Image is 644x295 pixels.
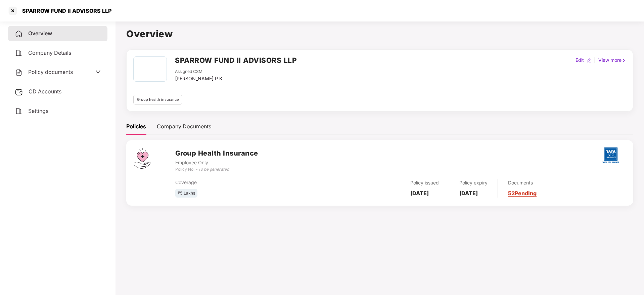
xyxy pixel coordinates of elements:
img: svg+xml;base64,PHN2ZyB4bWxucz0iaHR0cDovL3d3dy53My5vcmcvMjAwMC9zdmciIHdpZHRoPSIyNCIgaGVpZ2h0PSIyNC... [15,49,23,57]
img: rightIcon [622,58,626,63]
div: Policy issued [410,179,439,186]
span: Overview [28,30,52,37]
img: svg+xml;base64,PHN2ZyB4bWxucz0iaHR0cDovL3d3dy53My5vcmcvMjAwMC9zdmciIHdpZHRoPSIyNCIgaGVpZ2h0PSIyNC... [15,69,23,77]
div: Coverage [175,179,325,186]
div: View more [597,56,628,64]
span: Policy documents [28,69,73,75]
div: | [593,56,597,64]
h3: Group Health Insurance [175,148,258,159]
b: [DATE] [459,190,478,197]
img: svg+xml;base64,PHN2ZyB3aWR0aD0iMjUiIGhlaWdodD0iMjQiIHZpZXdCb3g9IjAgMCAyNSAyNCIgZmlsbD0ibm9uZSIgeG... [15,88,23,96]
img: svg+xml;base64,PHN2ZyB4bWxucz0iaHR0cDovL3d3dy53My5vcmcvMjAwMC9zdmciIHdpZHRoPSIyNCIgaGVpZ2h0PSIyNC... [15,30,23,38]
span: down [95,69,101,75]
img: tatag.png [599,143,623,167]
span: Settings [28,108,48,114]
h1: Overview [126,27,633,41]
b: [DATE] [410,190,429,197]
div: Policy No. - [175,166,258,173]
div: Documents [508,179,537,186]
span: Company Details [28,49,71,56]
img: svg+xml;base64,PHN2ZyB4bWxucz0iaHR0cDovL3d3dy53My5vcmcvMjAwMC9zdmciIHdpZHRoPSIyNCIgaGVpZ2h0PSIyNC... [15,107,23,115]
div: Assigned CSM [175,69,222,75]
div: Company Documents [157,122,211,131]
img: svg+xml;base64,PHN2ZyB4bWxucz0iaHR0cDovL3d3dy53My5vcmcvMjAwMC9zdmciIHdpZHRoPSI0Ny43MTQiIGhlaWdodD... [134,148,150,169]
div: Group health insurance [133,95,182,104]
div: Policy expiry [459,179,488,186]
div: SPARROW FUND II ADVISORS LLP [18,7,111,14]
div: Edit [574,56,585,64]
img: editIcon [587,58,591,63]
div: [PERSON_NAME] P K [175,75,222,82]
span: CD Accounts [29,88,61,95]
div: Policies [126,122,146,131]
a: 52 Pending [508,190,537,197]
div: ₹5 Lakhs [175,189,197,198]
div: Employee Only [175,159,258,166]
i: To be generated [198,167,229,172]
h2: SPARROW FUND II ADVISORS LLP [175,55,297,66]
